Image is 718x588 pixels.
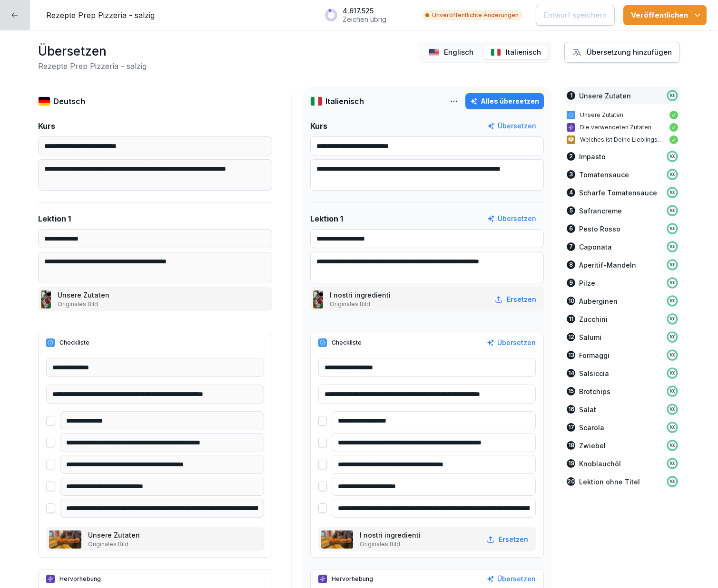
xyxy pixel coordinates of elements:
[579,242,612,252] p: Caponata
[499,534,528,544] p: Ersetzen
[465,93,544,109] button: Alles übersetzen
[580,111,665,119] p: Unsere Zutaten
[669,244,675,250] p: 100
[572,47,672,58] div: Übersetzung hinzufügen
[567,477,575,486] div: 20
[564,42,680,63] button: Übersetzung hinzufügen
[58,290,111,300] p: Unsere Zutaten
[330,290,393,300] p: I nostri ingredienti
[669,406,675,412] p: 100
[669,226,675,231] p: 100
[579,278,595,288] p: Pilze
[579,405,596,414] p: Salat
[669,298,675,304] p: 100
[49,530,81,549] img: anyvqqrcc92gazlvzdq4lqv6.png
[310,120,327,132] p: Kurs
[631,10,699,20] div: Veröffentlichen
[579,206,622,216] p: Safrancreme
[544,10,607,20] p: Entwurf speichern
[58,300,111,308] p: Originales Bild
[507,294,536,304] p: Ersetzen
[567,369,575,377] div: 14
[579,224,620,234] p: Pesto Rosso
[567,188,575,197] div: 4
[567,387,575,395] div: 15
[669,93,675,98] p: 100
[579,296,618,306] p: Auberginen
[53,96,85,107] p: Deutsch
[487,337,536,348] button: Übersetzen
[579,386,610,396] p: Brotchips
[310,213,343,224] p: Lektion 1
[579,350,610,360] p: Formaggi
[330,300,393,308] p: Originales Bild
[669,479,675,484] p: 100
[310,96,323,106] img: it.svg
[38,96,50,106] img: de.svg
[567,170,575,179] div: 3
[567,279,575,287] div: 9
[580,135,665,144] p: Welches ist Deine Lieblingszutat?
[59,338,89,347] p: Checkliste
[567,152,575,161] div: 2
[567,351,575,359] div: 13
[567,224,575,233] div: 6
[579,170,629,180] p: Tomatensauce
[669,280,675,286] p: 100
[579,441,606,451] p: Zwiebel
[579,314,608,324] p: Zucchini
[579,188,657,198] p: Scharfe Tomatensauce
[669,334,675,340] p: 100
[669,370,675,376] p: 100
[343,15,386,24] p: Zeichen übrig
[567,423,575,432] div: 17
[669,208,675,213] p: 100
[38,60,147,72] h2: Rezepte Prep Pizzeria - salzig
[332,575,373,583] p: Hervorhebung
[313,290,323,308] img: wsa5szb7gzfmx4mm0nn5i2mn.png
[579,423,604,433] p: Scarola
[38,42,147,60] h1: Übersetzen
[470,96,539,106] div: Alles übersetzen
[360,540,423,549] p: Originales Bild
[580,123,665,132] p: Die verwendeten Zutaten
[579,152,606,162] p: Impasto
[487,574,536,584] div: Übersetzen
[444,47,473,58] p: Englisch
[46,10,155,21] p: Rezepte Prep Pizzeria - salzig
[360,530,423,540] p: I nostri ingredienti
[487,121,536,131] button: Übersetzen
[321,530,354,549] img: anyvqqrcc92gazlvzdq4lqv6.png
[669,388,675,394] p: 100
[579,260,636,270] p: Aperitif-Mandeln
[343,7,386,15] p: 4.617.525
[567,206,575,215] div: 5
[669,262,675,268] p: 100
[579,459,621,469] p: Knoblauchöl
[567,242,575,251] div: 7
[487,213,536,224] div: Übersetzen
[432,11,519,19] p: Unveröffentlichte Änderungen
[88,540,142,549] p: Originales Bild
[623,5,707,25] button: Veröffentlichen
[669,352,675,358] p: 100
[669,316,675,322] p: 100
[567,260,575,269] div: 8
[491,48,501,56] img: it.svg
[59,575,101,583] p: Hervorhebung
[567,297,575,305] div: 10
[38,120,55,132] p: Kurs
[669,172,675,177] p: 100
[669,190,675,195] p: 100
[579,477,640,487] p: Lektion ohne Titel
[669,461,675,466] p: 100
[41,290,51,308] img: wsa5szb7gzfmx4mm0nn5i2mn.png
[506,47,541,58] p: Italienisch
[567,441,575,450] div: 18
[320,3,414,27] button: 4.617.525Zeichen übrig
[567,459,575,468] div: 19
[579,91,631,101] p: Unsere Zutaten
[567,405,575,414] div: 16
